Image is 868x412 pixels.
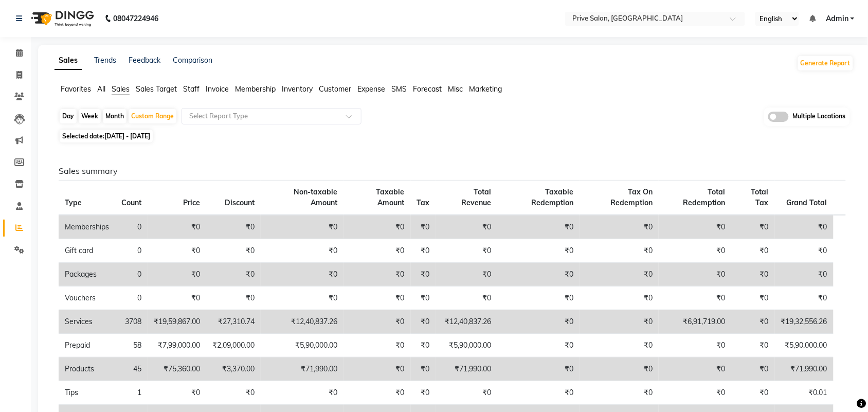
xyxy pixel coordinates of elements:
td: ₹0 [580,263,659,286]
td: ₹0 [343,286,411,310]
td: ₹0 [659,381,731,405]
span: Total Tax [751,187,769,207]
td: ₹6,91,719.00 [659,310,731,334]
span: Favorites [61,84,91,94]
span: Taxable Redemption [531,187,573,207]
span: Taxable Amount [376,187,405,207]
td: ₹19,59,867.00 [148,310,206,334]
span: Type [65,198,82,207]
td: ₹0 [659,334,731,357]
td: 1 [115,381,148,405]
td: ₹0 [206,239,261,263]
td: ₹0 [411,334,436,357]
span: [DATE] - [DATE] [104,132,150,140]
span: Total Revenue [461,187,491,207]
span: Misc [448,84,463,94]
td: ₹0 [775,286,834,310]
td: ₹0 [148,215,206,239]
td: ₹0 [343,263,411,286]
td: ₹0 [261,263,343,286]
td: ₹71,990.00 [436,357,498,381]
td: ₹0 [206,263,261,286]
td: Products [59,357,115,381]
td: Services [59,310,115,334]
td: 0 [115,263,148,286]
td: ₹0 [148,263,206,286]
td: 45 [115,357,148,381]
span: Sales [112,84,130,94]
span: Selected date: [60,130,153,142]
td: ₹0 [148,381,206,405]
td: ₹0 [411,381,436,405]
td: ₹0 [497,381,580,405]
a: Comparison [173,56,212,65]
span: Inventory [282,84,313,94]
td: ₹0 [659,357,731,381]
td: ₹0 [411,263,436,286]
button: Generate Report [798,56,853,70]
td: Vouchers [59,286,115,310]
td: 58 [115,334,148,357]
td: ₹0 [343,381,411,405]
div: Custom Range [129,109,176,123]
div: Month [103,109,126,123]
td: ₹19,32,556.26 [775,310,834,334]
td: ₹0 [411,215,436,239]
td: ₹0 [148,286,206,310]
td: ₹5,90,000.00 [261,334,343,357]
td: ₹0 [775,263,834,286]
td: ₹0 [659,263,731,286]
div: Day [60,109,77,123]
td: ₹0 [436,286,498,310]
td: ₹0 [731,357,775,381]
td: ₹7,99,000.00 [148,334,206,357]
td: ₹0 [261,381,343,405]
td: ₹0 [436,263,498,286]
span: Price [183,198,200,207]
td: ₹0 [206,215,261,239]
td: Packages [59,263,115,286]
span: Grand Total [787,198,827,207]
td: ₹71,990.00 [775,357,834,381]
span: Multiple Locations [793,112,846,122]
span: Tax [417,198,430,207]
span: Non-taxable Amount [294,187,337,207]
td: ₹0 [731,334,775,357]
span: Tax On Redemption [610,187,653,207]
td: ₹0 [659,215,731,239]
td: ₹0 [148,239,206,263]
img: logo [26,4,97,33]
td: ₹3,370.00 [206,357,261,381]
td: ₹5,90,000.00 [775,334,834,357]
span: Admin [826,13,848,24]
td: 3708 [115,310,148,334]
span: Invoice [206,84,229,94]
td: ₹12,40,837.26 [261,310,343,334]
td: ₹0 [731,310,775,334]
td: ₹0 [497,215,580,239]
div: Week [79,109,101,123]
td: ₹0 [206,286,261,310]
td: ₹0 [436,381,498,405]
td: ₹0 [659,286,731,310]
a: Feedback [129,56,160,65]
td: ₹0 [497,263,580,286]
td: ₹0 [411,286,436,310]
td: ₹0 [659,239,731,263]
td: ₹0 [497,310,580,334]
td: ₹2,09,000.00 [206,334,261,357]
td: ₹0 [436,239,498,263]
td: ₹0 [580,334,659,357]
td: ₹0 [580,215,659,239]
td: 0 [115,215,148,239]
td: ₹0 [261,215,343,239]
span: Expense [357,84,385,94]
td: 0 [115,239,148,263]
a: Sales [55,51,82,70]
td: ₹0 [497,357,580,381]
span: All [97,84,105,94]
td: ₹0 [497,239,580,263]
td: Prepaid [59,334,115,357]
td: ₹0 [497,286,580,310]
td: ₹0 [261,239,343,263]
